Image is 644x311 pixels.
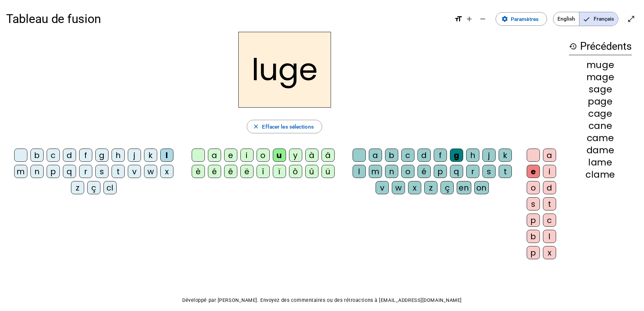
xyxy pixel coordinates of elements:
mat-icon: settings [501,16,508,22]
div: q [63,165,76,178]
button: Paramètres [496,12,547,26]
div: h [466,149,479,162]
div: v [128,165,141,178]
div: à [305,149,318,162]
div: p [47,165,60,178]
div: j [128,149,141,162]
button: Entrer en plein écran [624,12,638,26]
div: f [79,149,92,162]
div: y [289,149,302,162]
div: ë [240,165,254,178]
div: e [527,165,540,178]
div: e [224,149,237,162]
div: r [79,165,92,178]
div: came [569,133,632,142]
div: m [14,165,27,178]
div: f [434,149,447,162]
div: a [208,149,221,162]
mat-button-toggle-group: Language selection [553,12,618,26]
h2: luge [238,32,331,108]
button: Effacer les sélections [247,120,322,133]
div: x [160,165,173,178]
div: cane [569,121,632,130]
div: c [401,149,414,162]
div: k [144,149,157,162]
div: sage [569,85,632,94]
div: ê [224,165,237,178]
h3: Précédents [569,38,632,55]
p: Développé par [PERSON_NAME]. Envoyez des commentaires ou des rétroactions à [EMAIL_ADDRESS][DOMAI... [6,296,638,305]
div: u [273,149,286,162]
div: dame [569,146,632,155]
div: z [71,181,84,194]
div: c [543,214,556,227]
div: î [257,165,270,178]
mat-icon: format_size [454,15,462,23]
mat-icon: close [253,123,259,130]
div: û [305,165,318,178]
div: q [450,165,463,178]
div: ô [289,165,302,178]
h1: Tableau de fusion [6,7,448,31]
div: ç [440,181,454,194]
div: i [240,149,254,162]
div: â [321,149,335,162]
div: page [569,97,632,106]
mat-icon: history [569,42,577,50]
div: l [160,149,173,162]
div: n [30,165,44,178]
div: muge [569,60,632,69]
div: d [63,149,76,162]
mat-icon: add [465,15,473,23]
div: en [457,181,471,194]
div: è [192,165,205,178]
div: a [369,149,382,162]
div: lame [569,158,632,167]
div: v [376,181,389,194]
div: t [112,165,125,178]
div: b [385,149,398,162]
div: ü [321,165,335,178]
div: o [401,165,414,178]
div: o [257,149,270,162]
div: o [527,181,540,194]
div: s [482,165,496,178]
div: k [499,149,512,162]
div: x [543,246,556,259]
div: cl [103,181,117,194]
div: clame [569,170,632,179]
div: p [527,246,540,259]
div: a [543,149,556,162]
div: w [144,165,157,178]
div: ç [87,181,100,194]
div: t [543,197,556,210]
div: t [499,165,512,178]
div: n [385,165,398,178]
div: m [369,165,382,178]
div: i [543,165,556,178]
div: p [527,214,540,227]
button: Augmenter la taille de la police [462,12,476,26]
div: j [482,149,496,162]
div: é [418,165,431,178]
div: r [466,165,479,178]
div: l [543,230,556,243]
button: Diminuer la taille de la police [476,12,490,26]
div: s [95,165,109,178]
div: z [424,181,437,194]
div: b [527,230,540,243]
div: d [418,149,431,162]
mat-icon: open_in_full [627,15,635,23]
div: b [30,149,44,162]
div: mage [569,72,632,82]
div: ï [273,165,286,178]
div: cage [569,109,632,118]
mat-icon: remove [479,15,487,23]
div: g [450,149,463,162]
div: p [434,165,447,178]
span: Paramètres [511,15,539,24]
div: h [112,149,125,162]
div: w [392,181,405,194]
div: l [353,165,366,178]
span: English [553,12,579,26]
